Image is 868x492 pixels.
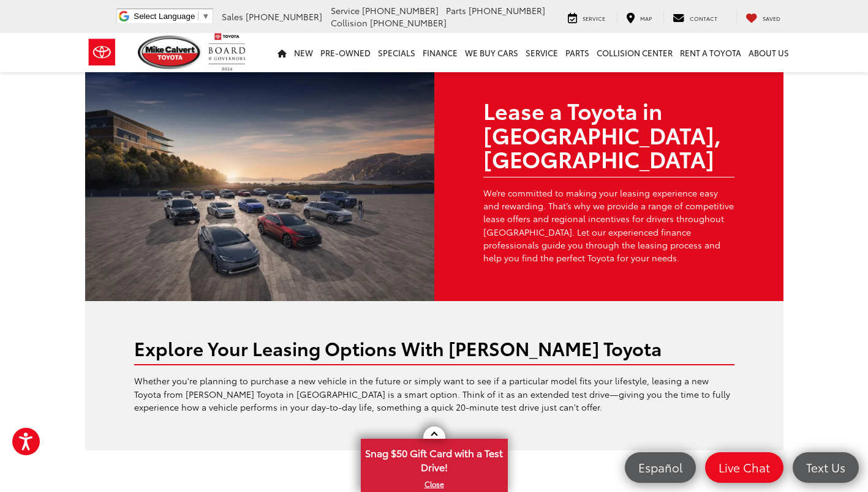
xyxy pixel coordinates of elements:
[198,12,198,21] span: ​
[134,375,734,414] p: Whether you're planning to purchase a new vehicle in the future or simply want to see if a partic...
[134,338,734,358] h2: Explore Your Leasing Options With [PERSON_NAME] Toyota
[632,460,689,475] span: Español
[138,35,203,69] img: Mike Calvert Toyota
[593,33,676,72] a: Collision Center
[331,17,368,29] span: Collision
[134,12,209,21] a: Select Language​
[617,11,661,23] a: Map
[522,33,562,72] a: Service
[317,33,374,72] a: Pre-Owned
[461,33,522,72] a: WE BUY CARS
[362,4,439,17] span: [PHONE_NUMBER]
[274,33,290,72] a: Home
[676,33,745,72] a: Rent a Toyota
[562,33,593,72] a: Parts
[370,17,447,29] span: [PHONE_NUMBER]
[763,14,780,22] span: Saved
[331,4,360,17] span: Service
[446,4,466,17] span: Parts
[469,4,545,17] span: [PHONE_NUMBER]
[583,14,605,22] span: Service
[640,14,652,22] span: Map
[222,10,243,23] span: Sales
[362,440,507,477] span: Snag $50 Gift Card with a Test Drive!
[793,452,859,483] a: Text Us
[736,11,790,23] a: My Saved Vehicles
[246,10,322,23] span: [PHONE_NUMBER]
[290,33,317,72] a: New
[663,11,726,23] a: Contact
[800,460,851,475] span: Text Us
[134,12,195,21] span: Select Language
[705,452,783,483] a: Live Chat
[625,452,696,483] a: Español
[483,98,734,171] h1: Lease a Toyota in [GEOGRAPHIC_DATA], [GEOGRAPHIC_DATA]
[374,33,419,72] a: Specials
[559,11,614,23] a: Service
[419,33,461,72] a: Finance
[745,33,793,72] a: About Us
[483,187,734,265] p: We’re committed to making your leasing experience easy and rewarding. That’s why we provide a ran...
[690,14,717,22] span: Contact
[202,12,209,21] span: ▼
[79,32,125,72] img: Toyota
[712,460,776,475] span: Live Chat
